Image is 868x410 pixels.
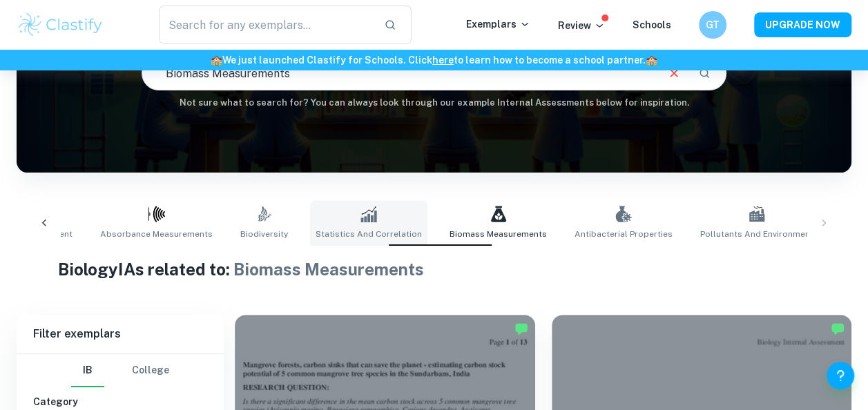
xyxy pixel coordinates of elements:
[33,394,207,409] h6: Category
[754,12,851,37] button: UPGRADE NOW
[3,52,865,68] h6: We just launched Clastify for Schools. Click to learn how to become a school partner.
[700,228,813,240] span: Pollutants and Environment
[661,60,687,86] button: Clear
[633,19,671,30] a: Schools
[693,61,716,85] button: Search
[432,55,454,66] a: here
[71,354,104,387] button: IB
[17,315,224,353] h6: Filter exemplars
[466,17,530,32] p: Exemplars
[646,55,657,66] span: 🏫
[240,228,288,240] span: Biodiversity
[17,96,851,110] h6: Not sure what to search for? You can always look through our example Internal Assessments below f...
[827,362,854,389] button: Help and Feedback
[211,55,222,66] span: 🏫
[575,228,673,240] span: Antibacterial Properties
[17,11,104,39] img: Clastify logo
[71,354,169,387] div: Filter type choice
[142,54,655,92] input: E.g. photosynthesis, coffee and protein, HDI and diabetes...
[316,228,422,240] span: Statistics and Correlation
[699,11,726,39] button: GT
[159,6,374,44] input: Search for any exemplars...
[58,257,809,282] h1: Biology IAs related to:
[831,322,845,335] img: Marked
[233,260,423,279] span: Biomass Measurements
[558,18,605,33] p: Review
[132,354,169,387] button: College
[100,228,213,240] span: Absorbance Measurements
[705,17,721,32] h6: GT
[450,228,547,240] span: Biomass Measurements
[514,322,528,335] img: Marked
